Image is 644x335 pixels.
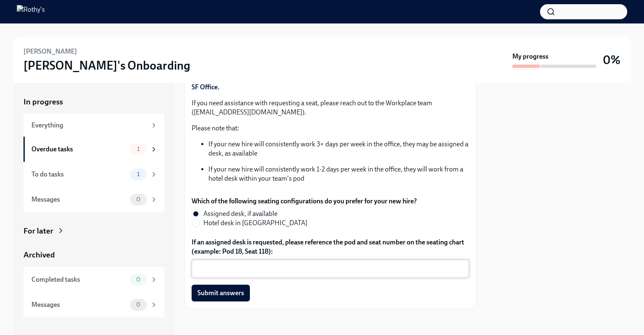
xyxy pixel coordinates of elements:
[132,146,145,152] span: 1
[23,162,164,187] a: To do tasks1
[197,289,244,297] span: Submit answers
[132,171,145,177] span: 1
[23,114,164,137] a: Everything
[31,300,127,309] div: Messages
[192,99,469,117] p: If you need assistance with requesting a seat, please reach out to the Workplace team ([EMAIL_ADD...
[23,187,164,212] a: Messages0
[131,196,145,203] span: 0
[31,170,127,179] div: To do tasks
[192,124,469,133] p: Please note that:
[192,285,250,301] button: Submit answers
[23,96,164,107] a: In progress
[512,52,548,61] strong: My progress
[23,226,53,236] div: For later
[192,238,469,256] label: If an assigned desk is requested, please reference the pod and seat number on the seating chart (...
[203,218,307,228] span: Hotel desk in [GEOGRAPHIC_DATA]
[23,58,190,73] h3: [PERSON_NAME]'s Onboarding
[131,301,145,308] span: 0
[131,276,145,283] span: 0
[203,209,278,218] span: Assigned desk, if available
[23,292,164,317] a: Messages0
[208,140,469,158] p: If your new hire will consistently work 3+ days per week in the office, they may be assigned a de...
[23,226,164,236] a: For later
[23,47,77,56] h6: [PERSON_NAME]
[192,197,417,206] label: Which of the following seating configurations do you prefer for your new hire?
[31,195,127,204] div: Messages
[23,267,164,292] a: Completed tasks0
[31,275,127,284] div: Completed tasks
[208,165,469,183] p: If your new hire will consistently work 1-2 days per week in the office, they will work from a ho...
[17,5,45,18] img: Rothy's
[31,121,147,130] div: Everything
[23,137,164,162] a: Overdue tasks1
[603,52,621,68] h3: 0%
[23,249,164,260] a: Archived
[31,145,127,154] div: Overdue tasks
